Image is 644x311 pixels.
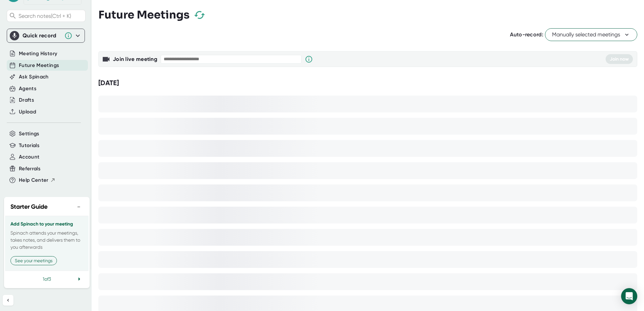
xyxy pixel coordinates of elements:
[19,13,84,19] span: Search notes (Ctrl + K)
[19,153,39,161] button: Account
[10,256,57,265] button: See your meetings
[19,73,49,81] button: Ask Spinach
[19,62,59,69] button: Future Meetings
[545,28,637,41] button: Manually selected meetings
[10,202,47,211] h2: Starter Guide
[19,176,49,184] span: Help Center
[98,79,637,87] div: [DATE]
[19,176,56,184] button: Help Center
[43,276,51,282] span: 1 of 3
[621,288,637,304] div: Open Intercom Messenger
[19,142,39,149] button: Tutorials
[19,165,40,173] button: Referrals
[23,32,61,39] div: Quick record
[113,56,157,62] b: Join live meeting
[610,56,629,62] span: Join now
[19,96,34,104] button: Drafts
[510,31,543,38] span: Auto-record:
[552,31,630,39] span: Manually selected meetings
[74,202,83,212] button: −
[10,29,82,42] div: Quick record
[19,50,57,58] button: Meeting History
[19,130,39,138] button: Settings
[606,54,633,64] button: Join now
[10,230,83,251] p: Spinach attends your meetings, takes notes, and delivers them to you afterwards
[10,221,83,227] h3: Add Spinach to your meeting
[19,85,36,93] button: Agents
[3,295,13,306] button: Collapse sidebar
[19,108,36,116] button: Upload
[98,8,190,21] h3: Future Meetings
